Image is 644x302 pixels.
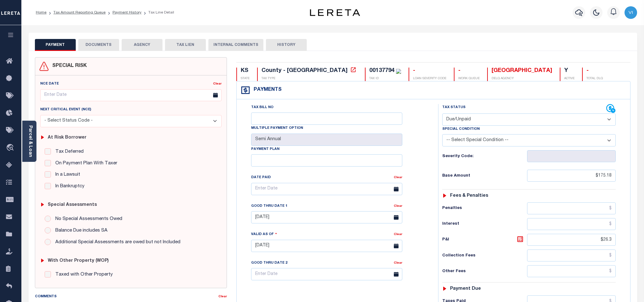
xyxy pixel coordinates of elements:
label: Comments [35,294,57,299]
h6: Severity Code: [442,154,527,159]
a: Clear [394,176,402,179]
input: Enter Date [251,183,402,195]
p: ACTIVE [564,76,575,81]
a: Clear [394,261,402,265]
label: No Special Assessments Owed [52,216,122,223]
h6: Interest [442,222,527,227]
p: TAX TYPE [261,76,357,81]
h6: with Other Property (WOP) [48,258,109,264]
div: - [586,68,603,74]
a: Home [36,11,47,14]
input: Enter Date [251,240,402,252]
li: Tax Line Detail [141,10,174,15]
h4: SPECIAL RISK [49,63,87,69]
div: - [458,68,480,74]
h6: Fees & Penalties [450,193,488,199]
div: - [413,68,446,74]
label: Tax Bill No [251,105,273,110]
input: Enter Date [251,211,402,223]
h6: Collection Fees [442,253,527,258]
p: DELQ AGENCY [492,76,552,81]
button: PAYMENT [35,39,76,51]
h6: At Risk Borrower [48,135,86,140]
label: Tax Deferred [52,148,84,156]
h6: Other Fees [442,269,527,274]
div: 00137794 [369,68,394,74]
h6: Penalties [442,206,527,211]
a: Payment History [113,11,141,14]
label: In a Lawsuit [52,171,80,178]
label: Special Condition [442,127,480,132]
input: $ [527,250,616,261]
label: On Payment Plan With Taxer [52,160,117,167]
label: Tax Status [442,105,465,110]
input: $ [527,265,616,277]
label: In Bankruptcy [52,183,85,190]
label: Payment Plan [251,147,279,152]
button: HISTORY [266,39,307,51]
label: Additional Special Assessments are owed but not Included [52,239,180,246]
input: Enter Date [40,89,222,102]
label: Good Thru Date 2 [251,261,287,266]
input: Enter Date [251,268,402,280]
i: travel_explore [6,144,16,152]
img: logo-dark.svg [310,9,360,16]
h6: Base Amount [442,173,527,178]
label: NCE Date [40,81,59,87]
button: TAX LIEN [165,39,206,51]
a: Clear [394,205,402,208]
a: Clear [213,82,222,85]
div: Y [564,68,575,74]
input: $ [527,218,616,230]
p: TOTAL DLQ [586,76,603,81]
h4: Payments [250,87,282,93]
input: $ [527,202,616,214]
label: Next Critical Event (NCE) [40,107,91,113]
input: $ [527,170,616,182]
div: County - [GEOGRAPHIC_DATA] [261,68,348,74]
p: LOAN SEVERITY CODE [413,76,446,81]
label: Valid as Of [251,231,277,237]
a: Parcel & Loan [28,125,32,157]
p: STATE [241,76,250,81]
h6: P&I [442,235,527,244]
a: Tax Amount Reporting Queue [53,11,106,14]
p: TAX ID [369,76,401,81]
div: [GEOGRAPHIC_DATA] [492,68,552,74]
button: INTERNAL COMMENTS [208,39,263,51]
label: Taxed with Other Property [52,271,113,278]
label: Good Thru Date 1 [251,204,287,209]
img: svg+xml;base64,PHN2ZyB4bWxucz0iaHR0cDovL3d3dy53My5vcmcvMjAwMC9zdmciIHBvaW50ZXItZXZlbnRzPSJub25lIi... [625,6,637,19]
p: WORK QUEUE [458,76,480,81]
button: AGENCY [122,39,162,51]
label: Multiple Payment Option [251,126,303,131]
div: KS [241,68,250,74]
label: Date Paid [251,175,271,180]
input: $ [527,234,616,246]
h6: Special Assessments [48,202,97,208]
h6: Payment due [450,286,481,292]
label: Balance Due includes SA [52,227,107,234]
a: Clear [218,295,227,298]
a: Clear [394,233,402,236]
button: DOCUMENTS [78,39,119,51]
